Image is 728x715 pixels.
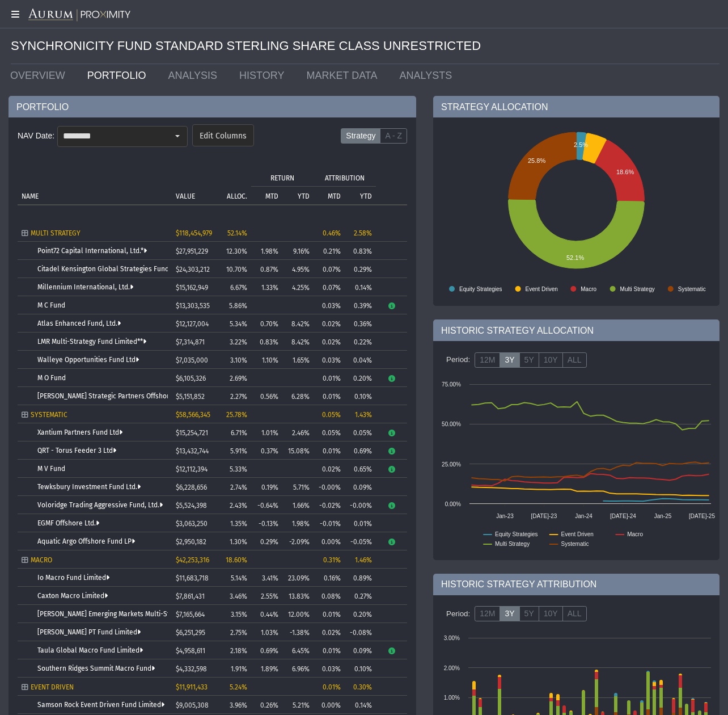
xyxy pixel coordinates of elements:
[9,96,416,117] div: PORTFOLIO
[318,683,341,691] div: 0.01%
[566,254,584,261] text: 52.1%
[176,683,208,691] span: $11,911,433
[192,124,254,146] dx-button: Edit Columns
[314,659,345,678] td: 0.03%
[251,496,282,514] td: -0.64%
[176,411,210,419] span: $58,566,345
[172,168,214,204] td: Column VALUE
[251,514,282,532] td: -0.13%
[37,465,65,473] a: M V Fund
[37,374,66,382] a: M O Fund
[176,483,207,491] span: $6,228,656
[37,283,133,291] a: Millennium International, Ltd.
[230,447,247,455] span: 5.91%
[28,9,130,22] img: Aurum-Proximity%20white.svg
[37,265,185,273] a: Citadel Kensington Global Strategies Fund Ltd.
[345,623,376,641] td: -0.08%
[37,519,99,527] a: EGMF Offshore Ltd.
[176,320,209,328] span: $12,127,004
[345,186,376,204] td: Column YTD
[442,461,461,468] text: 25.00%
[345,569,376,587] td: 0.89%
[314,587,345,605] td: 0.08%
[31,683,74,691] span: EVENT DRIVEN
[526,286,558,292] text: Event Driven
[282,260,314,278] td: 4.95%
[270,174,294,182] p: RETURN
[37,483,141,491] a: Tewksbury Investment Fund Ltd.
[314,605,345,623] td: 0.01%
[229,302,247,310] span: 5.86%
[349,411,372,419] div: 1.43%
[627,531,643,537] text: Macro
[345,659,376,678] td: 0.10%
[360,192,372,200] p: YTD
[230,683,247,691] span: 5.24%
[314,296,345,314] td: 0.03%
[251,423,282,441] td: 1.01%
[345,260,376,278] td: 0.29%
[37,628,141,636] a: [PERSON_NAME] PT Fund Limited
[230,647,247,655] span: 2.18%
[314,423,345,441] td: 0.05%
[251,242,282,260] td: 1.98%
[314,441,345,460] td: 0.01%
[581,286,596,292] text: Macro
[200,131,247,141] span: Edit Columns
[37,501,163,509] a: Voloridge Trading Aggressive Fund, Ltd.
[282,587,314,605] td: 13.83%
[314,496,345,514] td: -0.02%
[654,513,672,519] text: Jan-25
[265,192,278,200] p: MTD
[496,513,514,519] text: Jan-23
[251,569,282,587] td: 3.41%
[251,605,282,623] td: 0.44%
[231,429,247,437] span: 6.71%
[282,623,314,641] td: -1.38%
[176,192,195,200] p: VALUE
[11,28,719,64] div: SYNCHRONICITY FUND STANDARD STERLING SHARE CLASS UNRESTRICTED
[251,387,282,405] td: 0.56%
[226,556,247,564] span: 18.60%
[251,696,282,714] td: 0.26%
[282,605,314,623] td: 12.00%
[251,260,282,278] td: 0.87%
[561,531,594,537] text: Event Driven
[37,356,139,364] a: Walleye Opportunities Fund Ltd
[444,665,460,671] text: 2.00%
[176,611,205,619] span: $7,165,664
[282,387,314,405] td: 6.28%
[176,701,209,709] span: $9,005,308
[37,610,234,618] a: [PERSON_NAME] Emerging Markets Multi-Strategy Fund Limited
[539,606,563,622] label: 10Y
[230,483,247,491] span: 2.74%
[37,664,155,672] a: Southern Ridges Summit Macro Fund
[616,169,634,175] text: 18.6%
[433,319,719,341] div: HISTORIC STRATEGY ALLOCATION
[314,351,345,369] td: 0.03%
[442,350,475,369] div: Period:
[176,302,210,310] span: $13,303,535
[314,460,345,478] td: 0.02%
[231,574,247,582] span: 5.14%
[620,286,655,292] text: Multi Strategy
[37,338,146,346] a: LMR Multi-Strategy Fund Limited**
[37,447,116,455] a: QRT - Torus Feeder 3 Ltd
[18,168,172,204] td: Column NAME
[314,260,345,278] td: 0.07%
[251,186,282,204] td: Column MTD
[314,478,345,496] td: -0.00%
[561,541,589,547] text: Systematic
[678,286,706,292] text: Systematic
[314,333,345,351] td: 0.02%
[318,229,341,237] div: 0.46%
[37,646,143,654] a: Taula Global Macro Fund Limited
[251,587,282,605] td: 2.55%
[230,356,247,364] span: 3.10%
[318,556,341,564] div: 0.31%
[251,333,282,351] td: 0.83%
[251,478,282,496] td: 0.19%
[282,478,314,496] td: 5.71%
[37,392,209,400] a: [PERSON_NAME] Strategic Partners Offshore Fund, Ltd.
[2,64,79,87] a: OVERVIEW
